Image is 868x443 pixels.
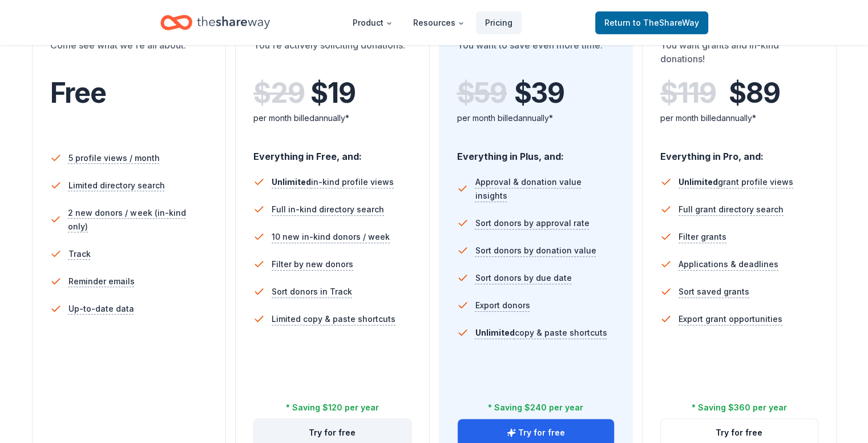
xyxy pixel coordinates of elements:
[272,312,395,326] span: Limited copy & paste shortcuts
[679,257,778,271] span: Applications & deadlines
[633,18,699,27] span: to TheShareWay
[160,9,270,36] a: Home
[286,401,379,414] div: * Saving $120 per year
[68,275,135,288] span: Reminder emails
[404,11,474,34] button: Resources
[692,401,787,414] div: * Saving $360 per year
[679,203,784,216] span: Full grant directory search
[729,77,780,109] span: $ 89
[514,77,564,109] span: $ 39
[595,11,708,34] a: Returnto TheShareWay
[679,285,749,299] span: Sort saved grants
[68,179,165,192] span: Limited directory search
[253,140,411,164] div: Everything in Free, and:
[253,111,411,125] div: per month billed annually*
[457,111,615,125] div: per month billed annually*
[679,230,726,244] span: Filter grants
[604,16,699,30] span: Return
[344,9,522,36] nav: Main
[679,177,718,187] span: Unlimited
[272,203,384,216] span: Full in-kind directory search
[50,38,208,70] div: Come see what we're all about.
[68,151,160,165] span: 5 profile views / month
[660,38,818,70] div: You want grants and in-kind donations!
[475,271,572,285] span: Sort donors by due date
[68,247,91,261] span: Track
[660,111,818,125] div: per month billed annually*
[272,177,394,187] span: in-kind profile views
[310,77,355,109] span: $ 19
[68,302,134,316] span: Up-to-date data
[679,312,782,326] span: Export grant opportunities
[475,328,515,337] span: Unlimited
[272,257,353,271] span: Filter by new donors
[457,38,615,70] div: You want to save even more time.
[50,76,106,110] span: Free
[679,177,793,187] span: grant profile views
[272,230,390,244] span: 10 new in-kind donors / week
[457,140,615,164] div: Everything in Plus, and:
[253,38,411,70] div: You're actively soliciting donations.
[476,11,522,34] a: Pricing
[344,11,402,34] button: Product
[475,216,590,230] span: Sort donors by approval rate
[475,299,530,312] span: Export donors
[475,175,615,203] span: Approval & donation value insights
[660,140,818,164] div: Everything in Pro, and:
[475,328,607,337] span: copy & paste shortcuts
[475,244,596,257] span: Sort donors by donation value
[488,401,583,414] div: * Saving $240 per year
[272,285,352,299] span: Sort donors in Track
[68,206,208,233] span: 2 new donors / week (in-kind only)
[272,177,311,187] span: Unlimited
